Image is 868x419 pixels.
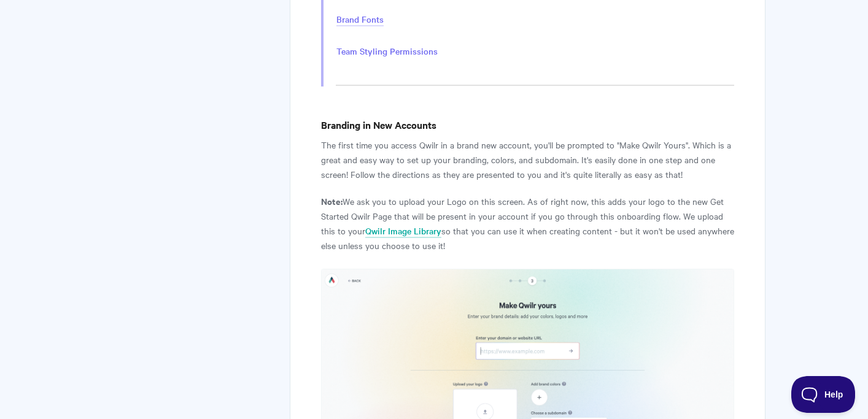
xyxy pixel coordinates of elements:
iframe: Toggle Customer Support [791,376,856,413]
strong: Note: [321,194,343,207]
a: Qwilr Image Library [365,225,441,238]
a: Brand Fonts [336,13,384,26]
h4: Branding in New Accounts [321,117,734,133]
p: We ask you to upload your Logo on this screen. As of right now, this adds your logo to the new Ge... [321,194,734,253]
p: The first time you access Qwilr in a brand new account, you'll be prompted to "Make Qwilr Yours".... [321,137,734,182]
a: Team Styling Permissions [336,45,438,58]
